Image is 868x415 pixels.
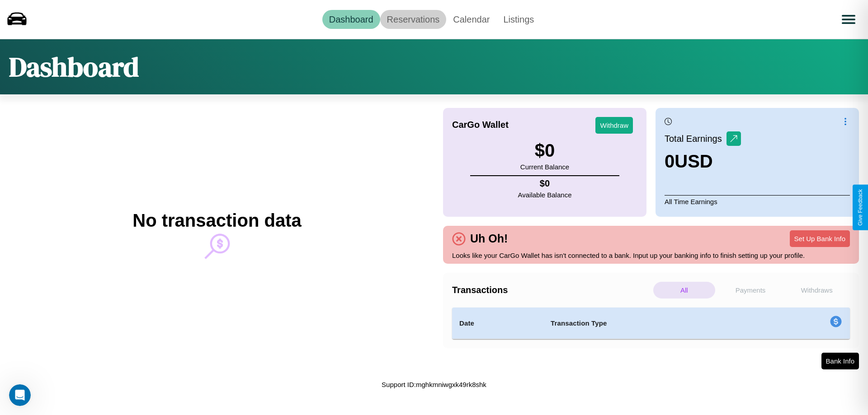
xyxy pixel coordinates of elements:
a: Calendar [446,10,496,29]
h3: $ 0 [520,140,569,161]
iframe: Intercom live chat [9,384,31,406]
h4: Uh Oh! [466,232,512,245]
h1: Dashboard [9,48,139,85]
button: Withdraw [595,117,633,134]
h4: CarGo Wallet [452,120,509,130]
p: Total Earnings [665,131,726,147]
a: Listings [496,10,541,29]
h4: Transaction Type [551,318,756,329]
h4: $ 0 [518,178,572,189]
p: Current Balance [520,161,569,173]
h2: No transaction data [132,210,301,231]
button: Set Up Bank Info [790,230,850,247]
button: Bank Info [821,353,859,369]
p: Withdraws [786,282,848,298]
a: Dashboard [322,10,380,29]
div: Give Feedback [857,189,863,226]
a: Reservations [380,10,447,29]
h3: 0 USD [665,151,741,172]
table: simple table [452,308,850,339]
h4: Transactions [452,285,651,295]
p: Support ID: mghkmniwgxk49rk8shk [382,378,486,391]
p: All [653,282,715,298]
p: Available Balance [518,189,572,201]
p: Payments [720,282,782,298]
p: All Time Earnings [665,195,850,208]
p: Looks like your CarGo Wallet has isn't connected to a bank. Input up your banking info to finish ... [452,249,850,261]
h4: Date [459,318,536,329]
button: Open menu [836,7,861,32]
